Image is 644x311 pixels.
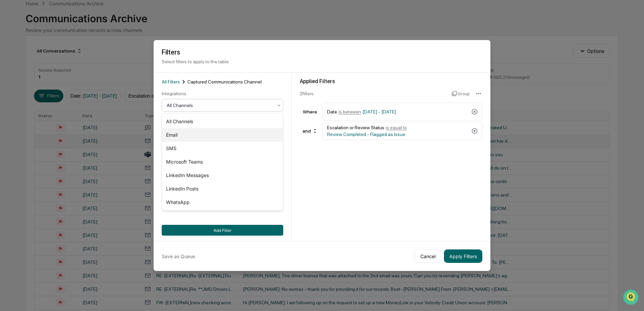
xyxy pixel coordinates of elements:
span: [PERSON_NAME].[PERSON_NAME] [21,110,89,115]
p: How can we help? [7,14,123,25]
img: Steve.Lennart [7,85,18,96]
div: 2 filter s [300,91,446,96]
a: Powered byPylon [47,167,82,172]
span: [DATE] [94,110,108,115]
button: Start new chat [115,54,123,62]
div: and [300,126,320,136]
button: Group [452,88,470,99]
span: Attestations [56,138,84,144]
img: 4531339965365_218c74b014194aa58b9b_72.jpg [14,51,26,64]
button: Apply Filters [444,249,482,263]
div: Where [300,109,320,114]
div: WhatsApp [162,196,283,209]
span: [PERSON_NAME].[PERSON_NAME] [21,92,89,97]
div: LinkedIn Messages [162,169,283,182]
span: All Filters [162,79,180,84]
div: Start new chat [30,51,110,58]
h2: Filters [162,48,482,56]
div: 🗄️ [49,138,54,144]
div: Past conversations [7,75,45,80]
span: Pylon [67,167,82,172]
div: 🔎 [7,151,12,157]
span: • [91,110,93,115]
button: Add Filter [162,225,283,236]
div: All Channels [162,115,283,128]
div: Integrations [162,91,283,96]
span: [DATE] [94,92,108,97]
span: • [91,92,93,97]
a: 🖐️Preclearance [4,135,46,147]
span: is between [339,109,361,114]
span: Preclearance [13,138,43,144]
span: [DATE] - [DATE] [362,109,396,114]
button: See all [104,73,123,81]
span: is equal to [386,125,407,130]
div: Date [327,106,469,117]
iframe: Open customer support [622,289,641,307]
div: 🖐️ [7,138,12,144]
img: Steve.Lennart [7,103,18,114]
span: Data Lookup [13,150,42,157]
div: Escalation or Review Status [327,125,469,137]
button: Save as Queue [162,249,195,263]
div: SMS [162,142,283,155]
button: Cancel [415,249,441,263]
div: Microsoft Teams [162,155,283,169]
div: We're available if you need us! [30,58,93,64]
span: Captured Communications Channel [187,79,262,84]
div: Applied Filters [300,78,482,84]
span: Review Completed - Flagged as Issue [327,132,405,137]
img: 1746055101610-c473b297-6a78-478c-a979-82029cc54cd1 [7,51,19,64]
a: 🔎Data Lookup [4,148,45,160]
div: LinkedIn Posts [162,182,283,196]
div: Email [162,128,283,142]
p: Select filters to apply to the table. [162,59,482,64]
a: 🗄️Attestations [46,135,86,147]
